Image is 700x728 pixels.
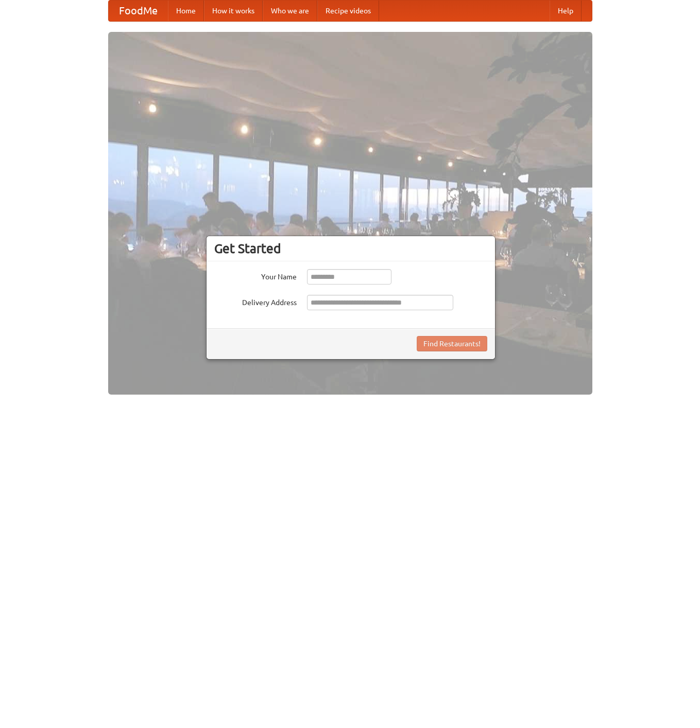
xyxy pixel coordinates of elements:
[214,269,297,282] label: Your Name
[168,1,204,21] a: Home
[550,1,582,21] a: Help
[214,241,487,256] h3: Get Started
[214,295,297,308] label: Delivery Address
[263,1,317,21] a: Who we are
[317,1,379,21] a: Recipe videos
[417,336,487,351] button: Find Restaurants!
[204,1,263,21] a: How it works
[109,1,168,21] a: FoodMe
